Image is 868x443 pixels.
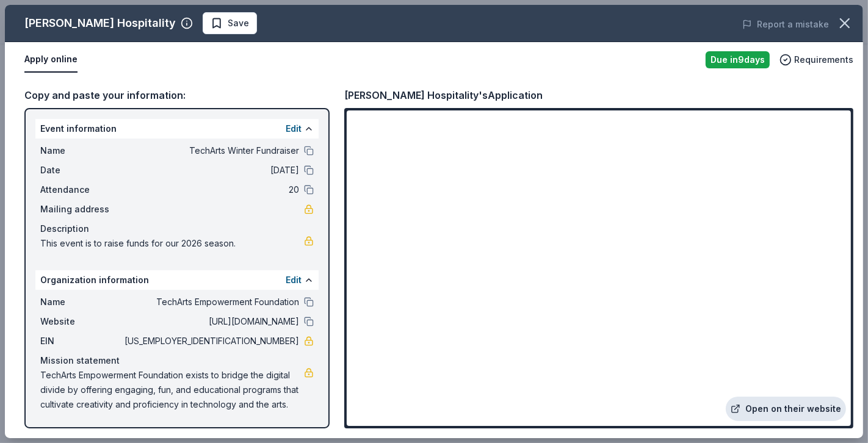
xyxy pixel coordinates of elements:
[779,52,853,67] button: Requirements
[742,17,829,32] button: Report a mistake
[24,47,78,73] button: Apply online
[228,16,249,31] span: Save
[122,334,299,348] span: [US_EMPLOYER_IDENTIFICATION_NUMBER]
[344,87,543,103] div: [PERSON_NAME] Hospitality's Application
[122,295,299,309] span: TechArts Empowerment Foundation
[794,52,853,67] span: Requirements
[40,182,122,197] span: Attendance
[24,13,176,33] div: [PERSON_NAME] Hospitality
[40,368,304,412] span: TechArts Empowerment Foundation exists to bridge the digital divide by offering engaging, fun, an...
[122,163,299,178] span: [DATE]
[35,270,319,290] div: Organization information
[40,221,314,236] div: Description
[286,121,302,136] button: Edit
[40,236,304,251] span: This event is to raise funds for our 2026 season.
[726,397,846,421] a: Open on their website
[40,143,122,158] span: Name
[40,202,122,217] span: Mailing address
[122,143,299,158] span: TechArts Winter Fundraiser
[40,295,122,309] span: Name
[40,334,122,348] span: EIN
[122,182,299,197] span: 20
[40,314,122,329] span: Website
[203,12,257,34] button: Save
[286,273,302,287] button: Edit
[24,87,330,103] div: Copy and paste your information:
[35,119,319,139] div: Event information
[706,51,770,68] div: Due in 9 days
[40,163,122,178] span: Date
[40,353,314,368] div: Mission statement
[122,314,299,329] span: [URL][DOMAIN_NAME]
